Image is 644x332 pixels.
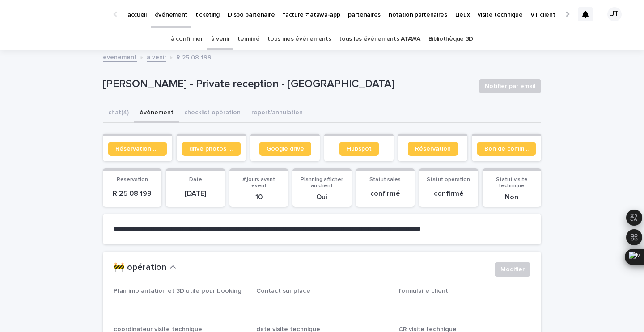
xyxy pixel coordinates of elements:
[479,79,541,93] button: Notifier par email
[108,189,156,198] p: R 25 08 199
[347,146,372,152] span: Hubspot
[211,29,230,50] a: à venir
[484,146,529,152] span: Bon de commande
[298,193,346,202] p: Oui
[114,262,166,273] h2: 🚧 opération
[182,142,241,156] a: drive photos coordinateur
[114,298,246,308] p: -
[301,177,343,189] span: Planning afficher au client
[408,142,458,156] a: Réservation
[171,189,219,198] p: [DATE]
[103,78,472,91] p: [PERSON_NAME] - Private reception - [GEOGRAPHIC_DATA]
[477,142,536,156] a: Bon de commande
[607,7,622,21] div: JT
[427,177,470,182] span: Statut opération
[115,146,160,152] span: Réservation client
[361,189,409,198] p: confirmé
[256,288,310,294] span: Contact sur place
[259,142,311,156] a: Google drive
[171,29,203,50] a: à confirmer
[189,177,202,182] span: Date
[242,177,275,189] span: # jours avant event
[103,104,134,123] button: chat (4)
[256,298,388,308] p: -
[496,177,528,189] span: Statut visite technique
[485,82,535,91] span: Notifier par email
[179,104,246,123] button: checklist opération
[114,262,176,273] button: 🚧 opération
[339,29,420,50] a: tous les événements ATAWA
[114,288,241,294] span: Plan implantation et 3D utile pour booking
[189,146,233,152] span: drive photos coordinateur
[237,29,259,50] a: terminé
[398,298,530,308] p: -
[267,146,304,152] span: Google drive
[176,52,212,62] p: R 25 08 199
[267,29,331,50] a: tous mes événements
[369,177,401,182] span: Statut sales
[103,51,137,62] a: événement
[18,5,105,23] img: Ls34BcGeRexTGTNfXpUC
[235,193,283,202] p: 10
[108,142,167,156] a: Réservation client
[246,104,308,123] button: report/annulation
[495,262,530,277] button: Modifier
[428,29,473,50] a: Bibliothèque 3D
[117,177,148,182] span: Reservation
[147,51,166,62] a: à venir
[500,265,525,274] span: Modifier
[415,146,451,152] span: Réservation
[488,193,536,202] p: Non
[134,104,179,123] button: événement
[398,288,448,294] span: formulaire client
[424,189,472,198] p: confirmé
[339,142,379,156] a: Hubspot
